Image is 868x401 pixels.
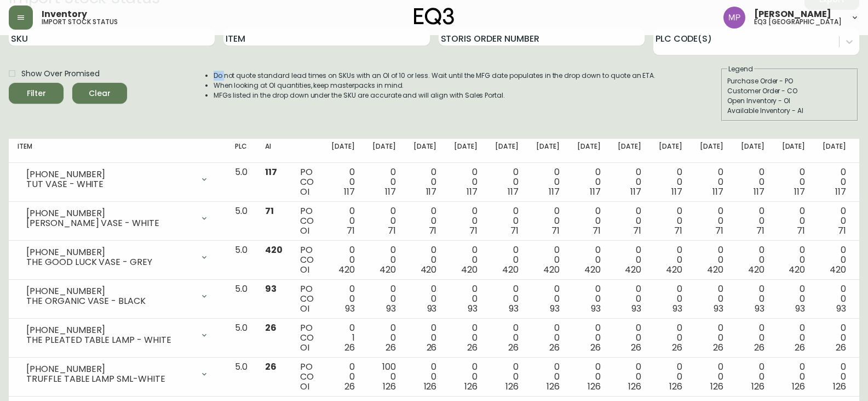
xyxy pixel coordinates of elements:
button: Filter [9,83,64,104]
div: Filter [27,87,46,100]
span: 26 [508,341,519,354]
div: 0 0 [331,362,355,392]
div: Open Inventory - OI [727,96,852,106]
div: 0 0 [741,284,764,314]
div: 0 0 [741,206,764,236]
div: 0 0 [413,206,437,236]
div: 0 0 [454,323,478,353]
span: 26 [713,341,723,354]
div: 0 0 [372,167,396,197]
div: 0 0 [536,323,560,353]
div: 0 0 [618,284,641,314]
td: 5.0 [226,319,256,358]
th: [DATE] [691,139,732,163]
div: 0 0 [741,245,764,275]
div: THE PLEATED TABLE LAMP - WHITE [26,335,193,345]
span: 26 [672,341,682,354]
div: 0 0 [495,167,519,197]
span: 71 [838,224,846,237]
span: 420 [830,263,846,276]
div: 0 0 [782,362,806,392]
span: 26 [590,341,601,354]
span: OI [300,263,309,276]
span: 71 [265,205,274,217]
div: [PHONE_NUMBER] [26,247,193,257]
td: 5.0 [226,202,256,241]
span: OI [300,185,309,198]
span: 126 [751,380,764,393]
th: [DATE] [568,139,610,163]
span: 420 [543,263,560,276]
th: [DATE] [609,139,650,163]
span: 420 [265,244,283,256]
span: 420 [707,263,723,276]
th: [DATE] [650,139,691,163]
div: 100 0 [372,362,396,392]
div: TRUFFLE TABLE LAMP SML-WHITE [26,374,193,384]
span: 420 [584,263,601,276]
div: 0 0 [741,323,764,353]
div: 0 0 [659,362,682,392]
div: [PHONE_NUMBER] [26,170,193,179]
div: 0 0 [741,167,764,197]
span: 126 [383,380,396,393]
div: 0 0 [741,362,764,392]
span: 420 [625,263,641,276]
div: 0 0 [413,167,437,197]
span: 93 [265,283,277,295]
div: 0 0 [659,323,682,353]
div: 0 0 [823,167,846,197]
div: 0 0 [659,284,682,314]
img: 898fb1fef72bdc68defcae31627d8d29 [723,7,745,29]
span: 117 [794,185,805,198]
span: 26 [836,341,846,354]
div: Purchase Order - PO [727,76,852,86]
div: 0 0 [577,323,601,353]
span: 93 [591,302,601,315]
div: 0 0 [700,284,723,314]
span: 420 [502,263,519,276]
th: [DATE] [445,139,486,163]
div: 0 0 [372,323,396,353]
h5: eq3 [GEOGRAPHIC_DATA] [754,19,842,25]
div: Customer Order - CO [727,86,852,96]
div: 0 0 [331,167,355,197]
th: AI [256,139,291,163]
div: [PHONE_NUMBER]THE GOOD LUCK VASE - GREY [18,245,217,269]
span: 420 [789,263,805,276]
div: 0 0 [782,245,806,275]
span: 93 [468,302,478,315]
div: [PHONE_NUMBER]TUT VASE - WHITE [18,167,217,191]
div: 0 0 [782,206,806,236]
div: 0 0 [618,206,641,236]
img: logo [414,8,455,25]
div: PO CO [300,323,314,353]
div: [PHONE_NUMBER]TRUFFLE TABLE LAMP SML-WHITE [18,362,217,386]
span: 93 [386,302,396,315]
span: 93 [550,302,560,315]
span: 71 [715,224,723,237]
div: 0 0 [700,206,723,236]
div: THE GOOD LUCK VASE - GREY [26,257,193,267]
span: 126 [628,380,641,393]
div: 0 0 [454,167,478,197]
span: 26 [344,341,355,354]
span: 126 [588,380,601,393]
th: [DATE] [323,139,364,163]
div: [PERSON_NAME] VASE - WHITE [26,218,193,228]
div: 0 0 [823,362,846,392]
th: PLC [226,139,256,163]
div: [PHONE_NUMBER][PERSON_NAME] VASE - WHITE [18,206,217,230]
span: 71 [674,224,682,237]
th: [DATE] [773,139,814,163]
div: PO CO [300,284,314,314]
span: 117 [385,185,396,198]
div: 0 0 [700,167,723,197]
span: 93 [427,302,437,315]
div: 0 0 [413,362,437,392]
div: 0 0 [495,362,519,392]
span: 93 [795,302,805,315]
div: 0 0 [454,362,478,392]
span: 117 [754,185,764,198]
span: 71 [347,224,355,237]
